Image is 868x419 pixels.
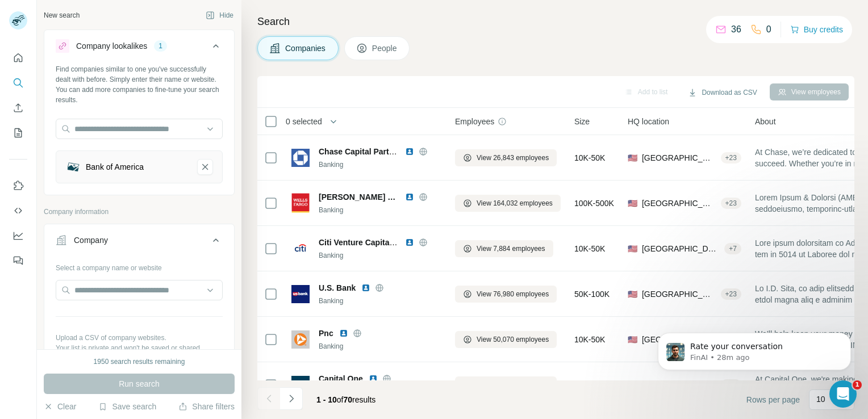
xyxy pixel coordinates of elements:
[766,23,771,36] p: 0
[316,395,337,404] span: 1 - 10
[9,98,27,118] button: Enrich CSV
[291,285,310,303] img: Logo of U.S. Bank
[285,43,327,54] span: Companies
[319,147,406,156] span: Chase Capital Partners
[642,243,720,254] span: [GEOGRAPHIC_DATA]
[56,64,223,105] div: Find companies similar to one you've successfully dealt with before. Simply enter their name or w...
[628,334,637,345] span: 🇺🇸
[574,152,605,164] span: 10K-50K
[44,207,235,217] p: Company information
[319,328,333,339] span: Pnc
[477,380,549,390] span: View 59,026 employees
[405,238,414,247] img: LinkedIn logo
[291,240,310,258] img: Logo of Citi Venture Capital International
[853,380,862,389] span: 1
[280,387,303,410] button: Navigate to next page
[372,43,398,54] span: People
[746,394,800,405] span: Rows per page
[56,333,223,343] p: Upload a CSV of company websites.
[44,32,234,64] button: Company lookalikes1
[628,116,669,127] span: HQ location
[455,331,557,348] button: View 50,070 employees
[257,14,854,30] h4: Search
[291,193,310,213] img: Logo of Wells Fargo
[56,258,223,273] div: Select a company name or website
[477,198,553,208] span: View 164,032 employees
[574,379,610,391] span: 50K-100K
[44,227,234,258] button: Company
[9,225,27,246] button: Dashboard
[319,341,441,351] div: Banking
[455,116,494,127] span: Employees
[319,373,363,384] span: Capital One
[76,40,147,52] div: Company lookalikes
[319,160,441,170] div: Banking
[642,288,716,300] span: [GEOGRAPHIC_DATA]
[198,7,241,24] button: Hide
[574,116,590,127] span: Size
[344,395,353,404] span: 70
[642,198,716,209] span: [GEOGRAPHIC_DATA], [US_STATE]
[319,238,441,247] span: Citi Venture Capital International
[86,161,144,173] div: Bank of America
[286,116,322,127] span: 0 selected
[9,200,27,221] button: Use Surfe API
[319,205,441,215] div: Banking
[755,116,776,127] span: About
[628,152,637,164] span: 🇺🇸
[642,152,716,164] span: [GEOGRAPHIC_DATA]
[56,343,223,353] p: Your list is private and won't be saved or shared.
[9,73,27,93] button: Search
[319,296,441,306] div: Banking
[9,48,27,68] button: Quick start
[574,288,610,300] span: 50K-100K
[361,283,370,292] img: LinkedIn logo
[816,393,825,405] p: 10
[455,376,557,393] button: View 59,026 employees
[197,159,213,175] button: Bank of America-remove-button
[477,153,549,163] span: View 26,843 employees
[455,240,553,257] button: View 7,884 employees
[337,395,344,404] span: of
[405,192,414,202] img: LinkedIn logo
[369,374,378,383] img: LinkedIn logo
[94,357,185,367] div: 1950 search results remaining
[9,175,27,196] button: Use Surfe on LinkedIn
[477,334,549,345] span: View 50,070 employees
[316,395,375,404] span: results
[455,195,561,212] button: View 164,032 employees
[680,84,765,101] button: Download as CSV
[154,41,167,51] div: 1
[319,250,441,261] div: Banking
[98,401,156,412] button: Save search
[291,149,310,167] img: Logo of Chase Capital Partners
[829,380,857,408] iframe: Intercom live chat
[319,191,399,203] span: [PERSON_NAME] Fargo
[455,286,557,303] button: View 76,980 employees
[178,401,235,412] button: Share filters
[574,334,605,345] span: 10K-50K
[405,147,414,156] img: LinkedIn logo
[721,289,741,299] div: + 23
[44,10,80,20] div: New search
[291,330,310,349] img: Logo of Pnc
[65,159,81,175] img: Bank of America-logo
[74,234,108,246] div: Company
[574,198,614,209] span: 100K-500K
[628,243,637,254] span: 🇺🇸
[790,22,843,37] button: Buy credits
[641,309,868,388] iframe: Intercom notifications message
[721,153,741,163] div: + 23
[731,23,741,36] p: 36
[455,149,557,166] button: View 26,843 employees
[628,198,637,209] span: 🇺🇸
[9,250,27,271] button: Feedback
[628,288,637,300] span: 🇺🇸
[291,376,310,394] img: Logo of Capital One
[724,244,741,254] div: + 7
[628,379,637,391] span: 🇺🇸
